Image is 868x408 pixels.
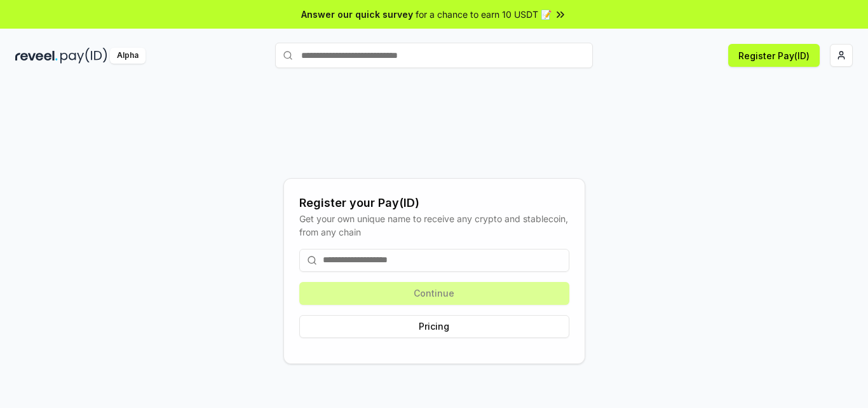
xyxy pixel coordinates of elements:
button: Pricing [299,315,569,338]
div: Alpha [110,48,146,64]
img: pay_id [60,48,107,64]
div: Get your own unique name to receive any crypto and stablecoin, from any chain [299,212,569,239]
button: Register Pay(ID) [728,44,820,67]
img: reveel_dark [15,48,58,64]
span: Answer our quick survey [301,8,413,21]
span: for a chance to earn 10 USDT 📝 [416,8,552,21]
div: Register your Pay(ID) [299,194,569,212]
